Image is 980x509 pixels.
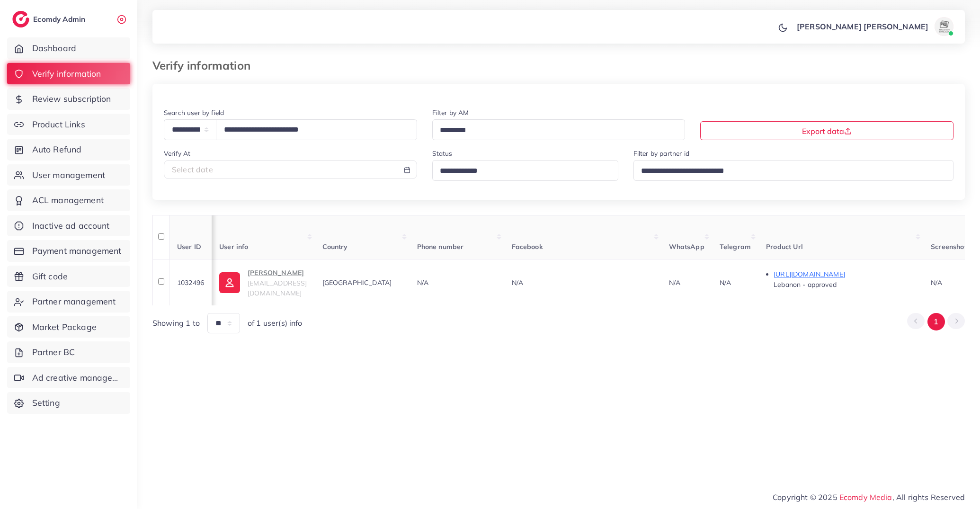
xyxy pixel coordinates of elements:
[437,123,673,138] input: Search for option
[177,242,201,251] span: User ID
[7,189,130,211] a: ACL management
[152,318,200,329] span: Showing 1 to
[32,295,116,308] span: Partner management
[7,316,130,338] a: Market Package
[512,242,543,251] span: Facebook
[512,278,523,287] span: N/A
[322,278,392,287] span: [GEOGRAPHIC_DATA]
[931,242,970,251] span: Screenshots
[248,267,307,278] p: [PERSON_NAME]
[892,491,965,503] span: , All rights Reserved
[32,397,60,409] span: Setting
[32,118,85,131] span: Product Links
[432,108,469,117] label: Filter by AM
[32,346,75,358] span: Partner BC
[7,392,130,414] a: Setting
[669,278,680,287] span: N/A
[417,242,464,251] span: Phone number
[164,108,224,117] label: Search user by field
[32,270,68,283] span: Gift code
[7,240,130,262] a: Payment management
[32,143,82,156] span: Auto Refund
[32,194,104,206] span: ACL management
[32,93,111,105] span: Review subscription
[638,164,941,179] input: Search for option
[248,279,307,297] span: [EMAIL_ADDRESS][DOMAIN_NAME]
[797,21,928,32] p: [PERSON_NAME] [PERSON_NAME]
[219,272,240,293] img: ic-user-info.36bf1079.svg
[32,245,122,257] span: Payment management
[432,119,686,140] div: Search for option
[322,242,348,251] span: Country
[417,278,428,287] span: N/A
[7,215,130,237] a: Inactive ad account
[633,149,689,158] label: Filter by partner id
[7,114,130,135] a: Product Links
[32,42,76,54] span: Dashboard
[669,242,704,251] span: WhatsApp
[931,278,942,287] span: N/A
[12,11,29,27] img: logo
[219,242,248,251] span: User info
[633,160,953,180] div: Search for option
[12,11,88,27] a: logoEcomdy Admin
[437,164,606,179] input: Search for option
[7,139,130,161] a: Auto Refund
[432,149,453,158] label: Status
[32,321,97,333] span: Market Package
[700,121,953,140] button: Export data
[164,149,190,158] label: Verify At
[774,268,916,280] p: [URL][DOMAIN_NAME]
[802,126,852,136] span: Export data
[773,491,965,503] span: Copyright © 2025
[248,318,303,329] span: of 1 user(s) info
[32,220,110,232] span: Inactive ad account
[7,88,130,110] a: Review subscription
[432,160,618,180] div: Search for option
[907,313,965,330] ul: Pagination
[7,291,130,313] a: Partner management
[720,278,731,287] span: N/A
[720,242,751,251] span: Telegram
[792,17,957,36] a: [PERSON_NAME] [PERSON_NAME]avatar
[32,169,105,181] span: User management
[774,280,837,289] span: Lebanon - approved
[152,59,258,72] h3: Verify information
[177,278,204,287] span: 1032496
[7,266,130,287] a: Gift code
[7,367,130,389] a: Ad creative management
[32,68,101,80] span: Verify information
[766,242,803,251] span: Product Url
[33,15,88,24] h2: Ecomdy Admin
[7,341,130,363] a: Partner BC
[7,164,130,186] a: User management
[32,372,123,384] span: Ad creative management
[7,63,130,85] a: Verify information
[7,37,130,59] a: Dashboard
[172,165,213,174] span: Select date
[219,267,307,298] a: [PERSON_NAME][EMAIL_ADDRESS][DOMAIN_NAME]
[927,313,945,330] button: Go to page 1
[839,492,892,502] a: Ecomdy Media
